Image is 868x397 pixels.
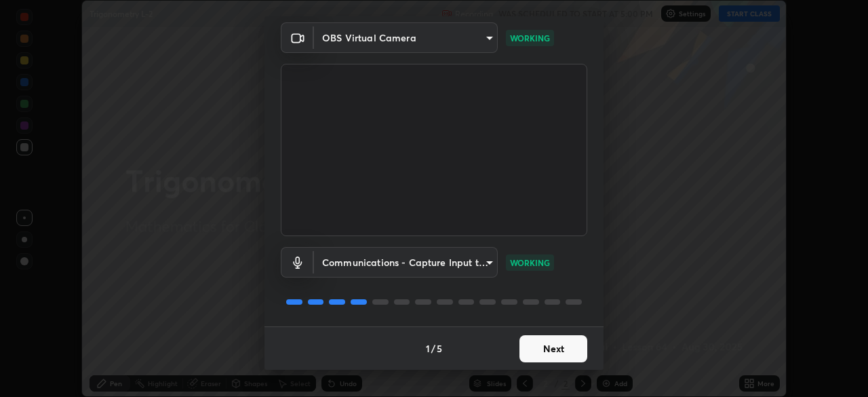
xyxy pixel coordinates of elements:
h4: / [431,341,435,356]
div: OBS Virtual Camera [314,22,498,53]
h4: 1 [426,341,430,356]
button: Next [519,335,587,362]
p: WORKING [510,32,550,44]
p: WORKING [510,257,550,269]
h4: 5 [437,341,442,356]
div: OBS Virtual Camera [314,247,498,278]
